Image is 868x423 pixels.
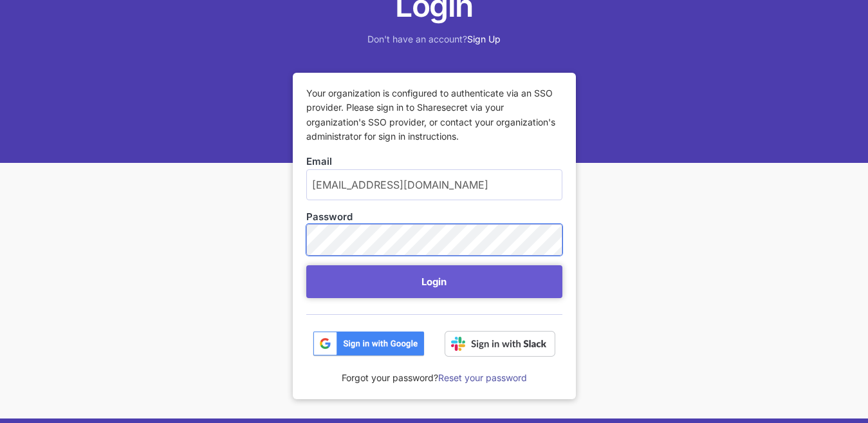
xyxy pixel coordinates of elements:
iframe: Drift Widget Chat Controller [804,359,853,408]
p: Your organization is configured to authenticate via an SSO provider. Please sign in to Sharesecre... [306,86,562,144]
label: Email [306,155,562,169]
button: Login [306,265,562,298]
a: Reset your password [438,372,527,383]
a: Sign Up [467,33,501,44]
label: Password [306,210,562,224]
div: Forgot your password? [306,357,562,386]
img: btn_google_signin_dark_normal_web@2x-02e5a4921c5dab0481f19210d7229f84a41d9f18e5bdafae021273015eeb... [313,331,425,357]
img: Sign in with Slack [445,331,555,357]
